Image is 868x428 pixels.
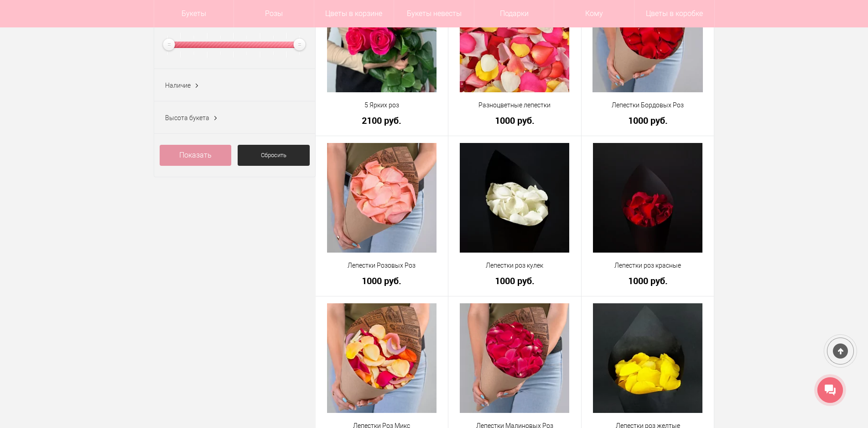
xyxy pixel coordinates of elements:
[587,116,708,125] a: 1000 руб.
[593,303,702,413] img: Лепестки роз желтые
[322,100,442,110] a: 5 Ярких роз
[460,143,569,253] img: Лепестки роз кулек
[454,276,575,285] a: 1000 руб.
[160,145,232,166] a: Показать
[327,303,437,413] img: Лепестки Роз Микс
[587,276,708,285] a: 1000 руб.
[454,100,575,110] a: Разноцветные лепестки
[322,276,442,285] a: 1000 руб.
[238,145,310,166] a: Сбросить
[322,261,442,270] a: Лепестки Розовых Роз
[322,116,442,125] a: 2100 руб.
[593,143,702,253] img: Лепестки роз красные
[587,100,708,110] a: Лепестки Бордовых Роз
[454,116,575,125] a: 1000 руб.
[165,82,191,89] span: Наличие
[454,261,575,270] a: Лепестки роз кулек
[327,143,437,253] img: Лепестки Розовых Роз
[165,114,209,122] span: Высота букета
[460,303,569,413] img: Лепестки Малиновых Роз
[587,261,708,270] a: Лепестки роз красные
